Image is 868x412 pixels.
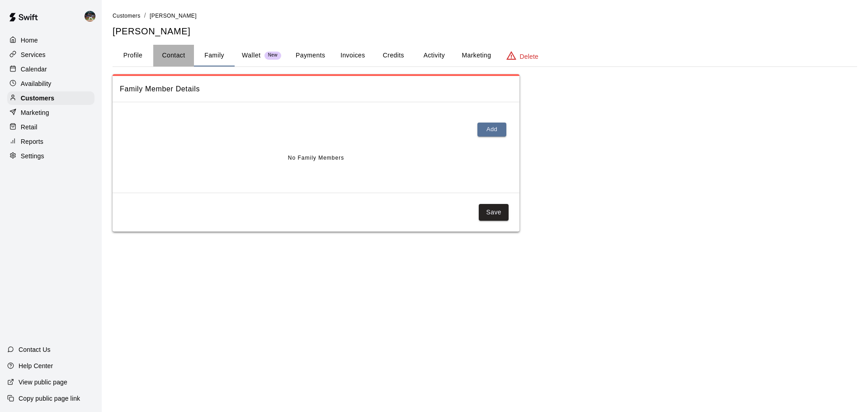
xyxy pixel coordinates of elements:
p: Reports [21,137,43,146]
button: Family [194,45,235,66]
button: Contact [153,45,194,66]
p: Marketing [21,108,49,117]
a: Retail [7,120,94,134]
p: Home [21,36,38,45]
a: Customers [7,91,94,105]
span: Customers [113,13,141,19]
button: Marketing [454,45,498,66]
a: Services [7,48,94,62]
nav: breadcrumb [113,11,857,21]
p: Availability [21,79,52,88]
img: Nolan Gilbert [85,11,95,22]
div: Nolan Gilbert [83,7,102,25]
button: Save [479,204,509,221]
a: Marketing [7,106,94,119]
div: basic tabs example [113,45,857,66]
a: Home [7,33,94,47]
h5: [PERSON_NAME] [113,25,857,38]
button: Add [477,123,506,137]
li: / [144,11,146,20]
p: View public page [19,378,67,387]
p: Settings [21,152,44,161]
button: Credits [373,45,414,66]
span: No Family Members [288,151,344,166]
span: Family Member Details [120,83,512,95]
a: Calendar [7,62,94,76]
button: Payments [288,45,332,66]
a: Customers [113,12,141,19]
p: Delete [520,52,538,61]
p: Retail [21,123,38,132]
button: Invoices [332,45,373,66]
p: Contact Us [19,345,51,354]
p: Calendar [21,65,47,74]
button: Activity [414,45,454,66]
a: Availability [7,77,94,90]
p: Wallet [242,51,261,60]
p: Services [21,50,46,59]
p: Customers [21,94,54,103]
span: New [264,52,281,58]
p: Copy public page link [19,394,80,403]
a: Settings [7,149,94,163]
p: Help Center [19,361,53,370]
button: Profile [113,45,153,66]
a: Reports [7,135,94,148]
span: [PERSON_NAME] [150,13,197,19]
